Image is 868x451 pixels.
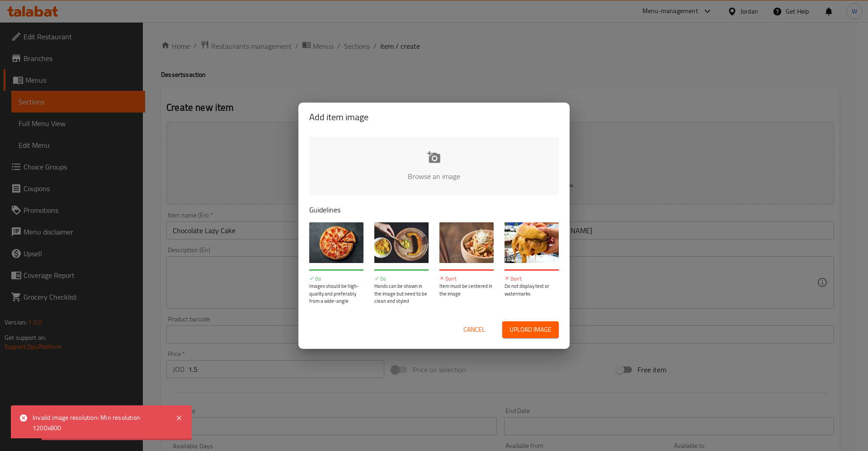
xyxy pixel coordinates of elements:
p: Item must be centered in the image [439,282,494,297]
p: Don't [505,275,559,283]
div: Invalid image resolution: Min resolution 1200x800 [33,413,166,433]
button: Upload image [502,321,559,338]
span: Cancel [463,324,485,335]
h2: Add item image [309,110,559,124]
img: guide-img-4@3x.jpg [505,222,559,263]
p: Do [374,275,429,283]
p: Do [309,275,363,283]
span: Upload image [509,324,552,335]
p: Do not display text or watermarks [505,282,559,297]
p: Don't [439,275,494,283]
img: guide-img-2@3x.jpg [374,222,429,263]
p: Hands can be shown in the image but need to be clean and styled [374,282,429,305]
img: guide-img-1@3x.jpg [309,222,363,263]
img: guide-img-3@3x.jpg [439,222,494,263]
p: Guidelines [309,204,559,215]
button: Cancel [460,321,489,338]
p: Images should be high-quality and preferably from a wide-angle [309,282,363,305]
